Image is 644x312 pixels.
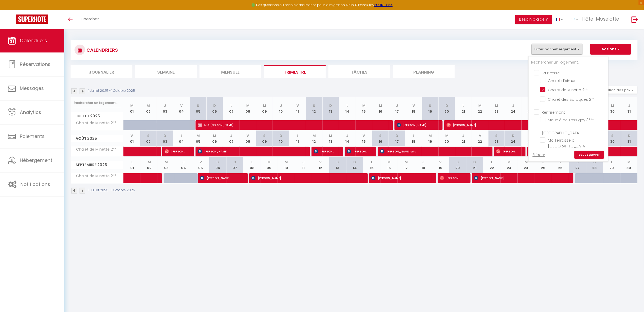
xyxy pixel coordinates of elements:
[374,3,393,7] a: >>> ICI <<<<
[628,103,631,108] abbr: J
[505,131,522,147] th: 24
[71,112,123,120] span: Juillet 2025
[181,133,182,138] abbr: L
[147,103,150,108] abbr: M
[483,157,501,173] th: 22
[455,131,472,147] th: 21
[603,157,620,173] th: 29
[362,103,365,108] abbr: M
[611,160,613,165] abbr: L
[495,103,498,108] abbr: M
[604,131,621,147] th: 30
[285,160,288,165] abbr: M
[371,173,427,183] span: [PERSON_NAME]
[552,157,569,173] th: 26
[515,15,552,24] button: Besoin d'aide ?
[198,120,387,130] span: M & [PERSON_NAME]
[289,97,306,120] th: 11
[74,98,121,108] input: Rechercher un logement...
[20,85,44,92] span: Messages
[396,133,399,138] abbr: D
[240,97,256,120] th: 08
[85,44,118,56] h3: CALENDRIERS
[590,44,631,55] button: Actions
[323,97,339,120] th: 13
[217,160,219,165] abbr: S
[440,173,462,183] span: [PERSON_NAME]
[356,131,372,147] th: 15
[474,173,563,183] span: [PERSON_NAME]
[230,133,232,138] abbr: J
[422,97,439,120] th: 19
[429,133,432,138] abbr: M
[198,146,303,156] span: [PERSON_NAME]
[628,133,631,138] abbr: D
[264,65,326,78] li: Trimestre
[347,103,348,108] abbr: L
[323,131,339,147] th: 13
[330,103,332,108] abbr: D
[488,97,505,120] th: 23
[280,103,282,108] abbr: J
[192,157,209,173] th: 05
[525,160,528,165] abbr: M
[574,151,604,159] a: Sauvegarder
[380,146,486,156] span: [PERSON_NAME] orts
[246,103,249,108] abbr: M
[256,97,273,120] th: 09
[462,133,465,138] abbr: J
[347,146,369,156] span: [PERSON_NAME]
[240,131,256,147] th: 08
[479,133,481,138] abbr: V
[157,97,173,120] th: 03
[472,97,488,120] th: 22
[297,133,298,138] abbr: L
[77,10,103,29] a: Chercher
[586,157,603,173] th: 28
[576,160,579,165] abbr: S
[131,160,133,165] abbr: L
[522,97,538,120] th: 25
[449,157,466,173] th: 20
[339,131,356,147] th: 14
[542,160,544,165] abbr: J
[148,160,151,165] abbr: M
[197,103,199,108] abbr: S
[488,131,505,147] th: 23
[611,103,614,108] abbr: M
[247,133,249,138] abbr: V
[124,157,141,173] th: 01
[507,160,511,165] abbr: M
[223,131,240,147] th: 07
[532,44,582,55] button: Filtrer par hébergement
[389,131,406,147] th: 17
[268,160,271,165] abbr: M
[165,146,187,156] span: [PERSON_NAME]
[263,103,266,108] abbr: M
[206,131,223,147] th: 06
[263,133,266,138] abbr: S
[501,157,518,173] th: 23
[71,161,123,169] span: Septembre 2025
[522,131,538,147] th: 25
[548,97,595,102] span: Chalet des Baraques 2**
[131,133,133,138] abbr: V
[495,133,498,138] abbr: S
[620,157,638,173] th: 30
[261,157,278,173] th: 09
[512,103,514,108] abbr: J
[611,133,614,138] abbr: S
[405,160,408,165] abbr: M
[20,61,50,68] span: Réservations
[429,103,432,108] abbr: S
[472,131,488,147] th: 22
[89,188,135,193] p: 1 Juillet 2025 - 1 Octobre 2025
[604,97,621,120] th: 30
[598,86,638,94] button: Gestion des prix
[20,181,50,188] span: Notifications
[157,131,173,147] th: 03
[328,65,390,78] li: Tâches
[251,173,357,183] span: [PERSON_NAME]
[197,133,200,138] abbr: M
